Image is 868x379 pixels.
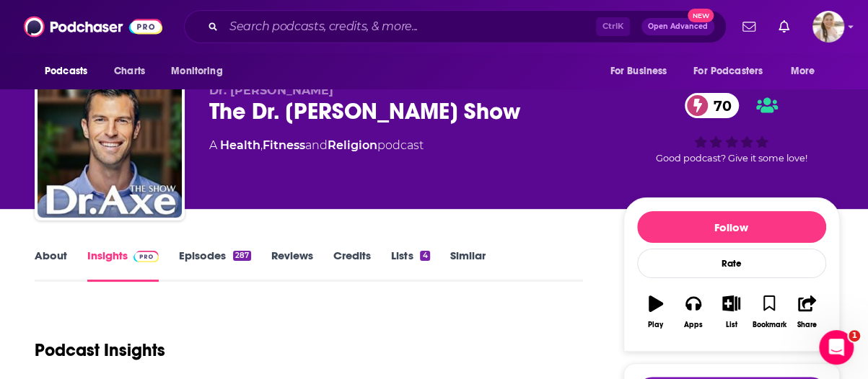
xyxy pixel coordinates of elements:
a: InsightsPodchaser Pro [87,249,159,282]
span: Good podcast? Give it some love! [656,153,807,164]
span: Podcasts [45,61,87,81]
a: Show notifications dropdown [737,14,761,39]
button: open menu [684,58,784,85]
a: Episodes287 [179,249,251,282]
div: List [726,321,737,329]
a: About [35,249,67,282]
button: open menu [781,58,833,85]
a: Credits [333,249,371,282]
a: Show notifications dropdown [773,14,795,39]
span: Open Advanced [648,23,708,30]
a: Lists4 [391,249,429,282]
span: 70 [699,93,739,118]
span: Monitoring [171,61,222,81]
a: Charts [105,58,154,85]
a: Reviews [271,249,313,282]
iframe: Intercom live chat [819,330,854,365]
button: Share [788,286,825,338]
a: Health [220,138,260,152]
img: User Profile [812,11,844,43]
button: Apps [675,286,712,338]
span: Dr. [PERSON_NAME] [209,84,333,97]
span: and [305,138,328,152]
span: New [688,9,714,22]
div: Rate [637,249,826,278]
span: More [791,61,815,81]
img: Podchaser - Follow, Share and Rate Podcasts [24,13,162,40]
div: A podcast [209,137,424,154]
button: List [712,286,750,338]
button: Show profile menu [812,11,844,43]
div: 4 [420,251,429,261]
img: The Dr. Josh Axe Show [38,73,182,218]
img: Podchaser Pro [133,251,159,262]
input: Search podcasts, credits, & more... [224,15,596,38]
div: Share [797,321,817,329]
h1: Podcast Insights [35,339,165,361]
button: open menu [600,58,685,85]
button: open menu [35,58,106,85]
div: Apps [684,321,703,329]
span: , [260,138,263,152]
button: Follow [637,211,826,243]
span: For Podcasters [693,61,763,81]
div: Search podcasts, credits, & more... [184,10,727,43]
div: 70Good podcast? Give it some love! [623,84,840,173]
a: Religion [328,138,377,152]
span: Logged in as acquavie [812,11,844,43]
div: Play [648,321,663,329]
a: 70 [685,93,739,118]
button: Open AdvancedNew [641,18,714,35]
span: Ctrl K [596,17,630,36]
div: Bookmark [752,321,786,329]
button: Bookmark [750,286,788,338]
span: Charts [114,61,145,81]
span: For Business [610,61,667,81]
button: open menu [161,58,241,85]
a: Fitness [263,138,305,152]
button: Play [637,286,675,338]
a: Similar [450,249,486,282]
span: 1 [849,330,860,342]
div: 287 [233,251,251,261]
